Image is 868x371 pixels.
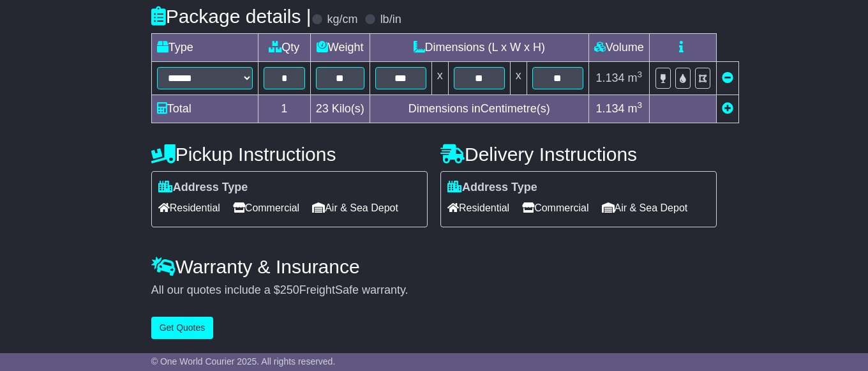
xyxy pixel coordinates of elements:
[258,34,310,62] td: Qty
[628,72,643,84] span: m
[370,95,588,123] td: Dimensions in Centimetre(s)
[151,284,717,298] div: All our quotes include a $ FreightSafe warranty.
[151,34,258,62] td: Type
[312,198,398,218] span: Air & Sea Depot
[151,6,311,27] h4: Package details |
[588,34,649,62] td: Volume
[447,198,509,218] span: Residential
[602,198,688,218] span: Air & Sea Depot
[316,102,329,115] span: 23
[158,198,220,218] span: Residential
[380,13,401,27] label: lb/in
[638,70,643,79] sup: 3
[151,356,336,367] span: © One World Courier 2025. All rights reserved.
[151,256,717,277] h4: Warranty & Insurance
[310,95,370,123] td: Kilo(s)
[233,198,299,218] span: Commercial
[522,198,588,218] span: Commercial
[310,34,370,62] td: Weight
[638,100,643,110] sup: 3
[151,95,258,123] td: Total
[447,181,537,195] label: Address Type
[722,102,733,115] a: Add new item
[595,72,624,84] span: 1.134
[327,13,358,27] label: kg/cm
[151,317,214,339] button: Get Quotes
[628,102,643,115] span: m
[370,34,588,62] td: Dimensions (L x W x H)
[258,95,310,123] td: 1
[510,62,527,95] td: x
[280,284,299,296] span: 250
[431,62,448,95] td: x
[440,144,717,165] h4: Delivery Instructions
[158,181,248,195] label: Address Type
[722,72,733,84] a: Remove this item
[595,102,624,115] span: 1.134
[151,144,428,165] h4: Pickup Instructions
